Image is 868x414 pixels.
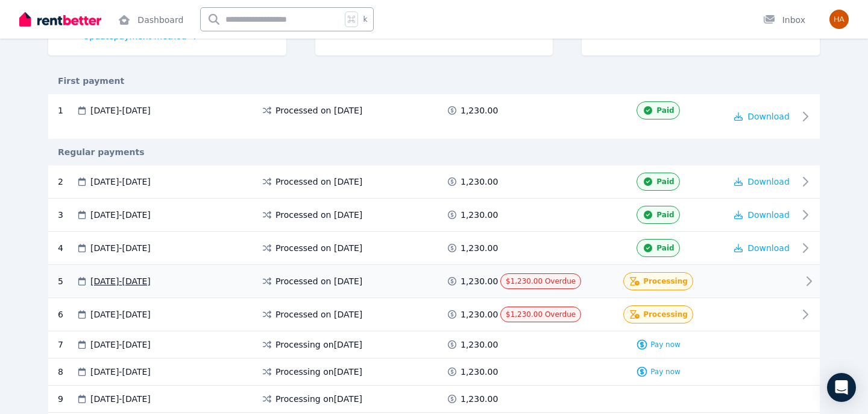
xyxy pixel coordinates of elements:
span: 1,230.00 [461,366,498,378]
span: Processed on [DATE] [275,209,362,221]
span: [DATE] - [DATE] [90,393,151,405]
div: 3 [58,206,76,224]
span: Processed on [DATE] [275,275,362,287]
span: Pay now [650,340,681,349]
span: k [363,14,367,24]
div: Regular payments [48,146,820,158]
span: Download [747,177,790,186]
span: Processing on [DATE] [275,366,362,378]
span: Pay now [650,367,681,377]
span: [DATE] - [DATE] [90,339,151,351]
button: Download [734,110,790,123]
div: Inbox [763,14,805,26]
span: 1,230.00 [461,176,498,188]
span: 1,230.00 [461,104,498,116]
span: [DATE] - [DATE] [90,242,151,254]
div: 9 [58,393,76,405]
div: 8 [58,366,76,378]
span: [DATE] - [DATE] [90,308,151,320]
img: RentBetter [19,10,101,28]
div: 7 [58,339,76,351]
div: 6 [58,305,76,323]
span: 1,230.00 [461,308,498,320]
span: [DATE] - [DATE] [90,176,151,188]
span: 1,230.00 [461,339,498,351]
span: 1,230.00 [461,209,498,221]
span: Processed on [DATE] [275,308,362,320]
span: Download [747,112,790,121]
img: Hamish Deo [829,10,849,29]
button: Download [734,242,790,254]
span: $1,230.00 Overdue [506,310,576,319]
span: [DATE] - [DATE] [90,275,151,287]
span: Paid [656,210,674,220]
div: 1 [58,104,76,116]
span: [DATE] - [DATE] [90,104,151,116]
span: Paid [656,177,674,186]
span: Download [747,243,790,253]
span: Processing [643,276,688,286]
span: Processed on [DATE] [275,104,362,116]
span: 1,230.00 [461,275,498,287]
span: $1,230.00 Overdue [506,277,576,285]
div: 2 [58,173,76,191]
span: [DATE] - [DATE] [90,366,151,378]
button: Download [734,209,790,221]
span: Processing [643,310,688,319]
span: Download [747,210,790,220]
span: [DATE] - [DATE] [90,209,151,221]
span: Processing on [DATE] [275,339,362,351]
div: First payment [48,75,820,87]
span: Processed on [DATE] [275,176,362,188]
span: Paid [656,106,674,115]
div: 5 [58,272,76,290]
span: 1,230.00 [461,393,498,405]
div: 4 [58,239,76,257]
span: Paid [656,243,674,253]
div: Open Intercom Messenger [827,373,856,402]
span: 1,230.00 [461,242,498,254]
button: Download [734,176,790,188]
span: Processing on [DATE] [275,393,362,405]
span: Processed on [DATE] [275,242,362,254]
